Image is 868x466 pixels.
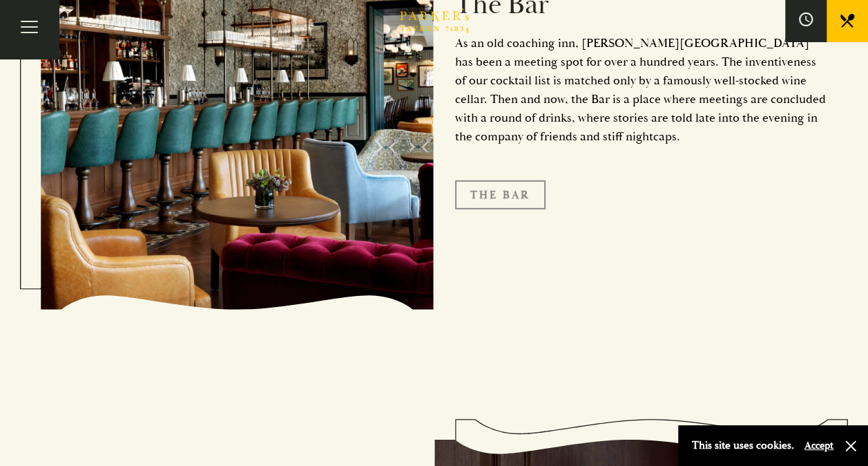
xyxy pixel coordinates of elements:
a: The Bar [455,180,546,209]
p: As an old coaching inn, [PERSON_NAME][GEOGRAPHIC_DATA] has been a meeting spot for over a hundred... [455,34,828,146]
p: This site uses cookies. [692,436,794,456]
button: Accept [804,439,833,452]
button: Close and accept [844,439,858,453]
